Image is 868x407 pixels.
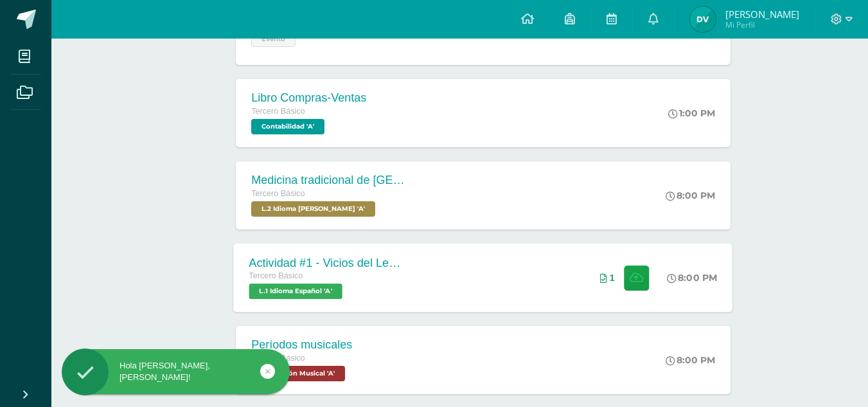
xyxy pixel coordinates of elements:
div: 8:00 PM [668,272,718,284]
span: Mi Perfil [725,19,799,30]
div: Actividad #1 - Vicios del LenguaJe [249,256,405,269]
div: 8:00 PM [666,190,715,201]
span: Tercero Básico [251,189,305,198]
div: Medicina tradicional de [GEOGRAPHIC_DATA] [251,174,405,187]
span: Tercero Básico [249,271,303,280]
div: Períodos musicales [251,338,352,352]
div: Hola [PERSON_NAME], [PERSON_NAME]! [62,360,290,383]
div: 8:00 PM [666,354,715,366]
span: [PERSON_NAME] [725,8,799,21]
span: Evento [251,32,296,47]
span: 1 [610,273,615,283]
span: Contabilidad 'A' [251,119,324,134]
span: Tercero Básico [251,107,305,116]
div: Libro Compras-Ventas [251,91,366,105]
span: L.2 Idioma Maya Kaqchikel 'A' [251,201,375,217]
div: 1:00 PM [668,107,715,119]
div: Archivos entregados [600,273,615,283]
span: L.1 Idioma Español 'A' [249,284,342,299]
img: 0370db648e8cf47cf9142de69652201e.png [690,6,716,32]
